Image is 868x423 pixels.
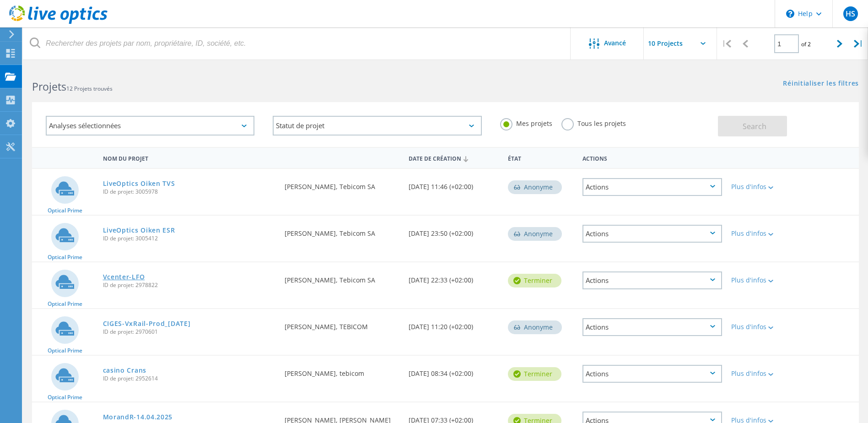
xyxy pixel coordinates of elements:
div: [PERSON_NAME], TEBICOM [280,309,404,339]
div: [DATE] 11:20 (+02:00) [404,309,503,339]
div: Terminer [508,367,561,381]
div: [PERSON_NAME], Tebicom SA [280,216,404,246]
span: Optical Prime [48,301,82,307]
div: Plus d'infos [731,184,788,190]
a: casino Crans [103,367,146,374]
div: [DATE] 08:34 (+02:00) [404,356,503,386]
a: Réinitialiser les filtres [783,80,859,88]
label: Tous les projets [561,118,626,127]
span: Avancé [604,40,626,46]
div: Actions [582,318,722,336]
input: Rechercher des projets par nom, propriétaire, ID, société, etc. [23,27,571,60]
div: [PERSON_NAME], Tebicom SA [280,262,404,293]
span: Optical Prime [48,208,82,213]
div: État [503,149,578,166]
span: Optical Prime [48,255,82,260]
div: Anonyme [508,227,562,241]
div: Anonyme [508,320,562,334]
div: Nom du projet [98,149,280,166]
div: [DATE] 11:46 (+02:00) [404,169,503,199]
div: Statut de projet [273,116,481,136]
div: [PERSON_NAME], tebicom [280,356,404,386]
span: Optical Prime [48,395,82,400]
span: ID de projet: 2970601 [103,329,276,335]
span: ID de projet: 2952614 [103,376,276,381]
div: Anonyme [508,180,562,194]
div: Actions [582,271,722,289]
a: LiveOptics Oiken TVS [103,180,175,187]
span: ID de projet: 3005978 [103,189,276,195]
b: Projets [32,79,66,94]
span: 12 Projets trouvés [66,85,113,92]
div: Actions [578,149,727,166]
div: | [717,27,736,60]
svg: \n [786,10,794,18]
div: Plus d'infos [731,277,788,283]
a: LiveOptics Oiken ESR [103,227,175,233]
div: Actions [582,365,722,383]
div: [DATE] 23:50 (+02:00) [404,216,503,246]
div: Actions [582,225,722,243]
div: Plus d'infos [731,370,788,377]
button: Search [718,116,787,136]
div: [PERSON_NAME], Tebicom SA [280,169,404,199]
a: Live Optics Dashboard [9,19,108,26]
label: Mes projets [500,118,552,127]
span: ID de projet: 3005412 [103,236,276,241]
a: MorandR-14.04.2025 [103,414,173,420]
div: Actions [582,178,722,196]
div: Plus d'infos [731,324,788,330]
div: | [849,27,868,60]
div: [DATE] 22:33 (+02:00) [404,262,503,293]
a: Vcenter-LFO [103,274,145,280]
div: Date de création [404,149,503,167]
span: Search [743,121,766,131]
a: CIGES-VxRail-Prod_[DATE] [103,320,191,327]
div: Plus d'infos [731,230,788,237]
span: ID de projet: 2978822 [103,282,276,288]
span: of 2 [801,40,811,48]
div: Analyses sélectionnées [46,116,254,136]
div: Terminer [508,274,561,287]
span: HS [846,10,855,17]
span: Optical Prime [48,348,82,353]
